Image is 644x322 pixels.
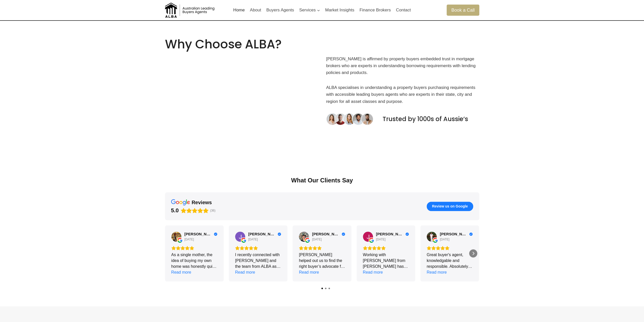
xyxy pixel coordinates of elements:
[376,237,386,241] div: [DATE]
[427,232,437,242] img: Michelle Xin
[440,232,473,236] a: Review by Michelle Xin
[214,232,217,236] div: Verified Customer
[342,232,345,236] div: Verified Customer
[440,232,468,236] span: [PERSON_NAME]
[363,269,383,275] div: Read more
[427,246,473,250] div: Rating: 5.0 out of 5
[427,202,473,211] button: Review us on Google
[363,252,409,269] div: Working with [PERSON_NAME] from [PERSON_NAME] has always been a pleasure — his professionalism an...
[210,209,215,212] span: (36)
[171,207,179,214] div: 5.0
[192,199,212,206] div: reviews
[363,246,409,250] div: Rating: 5.0 out of 5
[165,3,216,18] img: Australian Leading Buyers Agents
[440,237,449,241] div: [DATE]
[312,237,322,241] div: [DATE]
[447,5,479,15] a: Book a Call
[357,4,393,16] a: Finance Brokers
[469,249,477,257] div: Next
[326,55,479,76] p: [PERSON_NAME] is affirmed by property buyers embedded trust in mortgage brokers who are experts i...
[363,232,373,242] img: Joe Massoud
[165,58,318,144] iframe: Welcome to ALBA, Australia’s aggregator for buyers agents
[171,269,191,275] div: Read more
[184,232,213,236] span: [PERSON_NAME]
[247,4,264,16] a: About
[323,4,357,16] a: Market Insights
[165,225,479,281] div: Carousel
[165,176,479,184] div: What Our Clients Say
[312,232,340,236] span: [PERSON_NAME]
[299,252,345,269] div: [PERSON_NAME] helped out us to find the right buyer’s advocate for our needs. We’ve since managed...
[248,232,281,236] a: Review by Janet S
[297,4,323,16] button: Child menu of Services
[235,252,281,269] div: I recently connected with [PERSON_NAME] and the team from ALBA as I was looking for a low cost hi...
[167,249,175,257] div: Previous
[171,232,181,242] a: View on Google
[393,4,413,16] a: Contact
[231,4,247,16] a: Home
[405,232,409,236] div: Verified Customer
[231,4,413,16] nav: Primary Navigation
[376,232,404,236] span: [PERSON_NAME]
[278,232,281,236] div: Verified Customer
[171,246,217,250] div: Rating: 5.0 out of 5
[299,232,309,242] img: David Gloury
[165,37,318,52] h2: Why Choose ALBA?
[184,237,194,241] div: [DATE]
[363,232,373,242] a: View on Google
[235,269,255,275] div: Read more
[248,232,276,236] span: [PERSON_NAME]
[171,252,217,269] div: As a single mother, the idea of buying my own home was honestly quite daunting — there’s so much ...
[427,252,473,269] div: Great buyer's agent, knowledgable and responsible. Absolutely reliable and trustworthy, great adv...
[171,232,181,242] img: Marie-Claire van Ark
[469,232,473,236] div: Verified Customer
[383,116,479,123] h3: Trusted by 1000s of Aussie’s
[235,232,245,242] a: View on Google
[299,269,319,275] div: Read more
[299,246,345,250] div: Rating: 5.0 out of 5
[326,84,479,105] p: ALBA specialises in understanding a property buyers purchasing requirements with accessible leadi...
[264,4,297,16] a: Buyers Agents
[432,204,468,209] span: Review us on Google
[171,207,209,214] div: Rating: 5.0 out of 5
[427,232,437,242] a: View on Google
[427,269,447,275] div: Read more
[299,232,309,242] a: View on Google
[312,232,345,236] a: Review by David Gloury
[376,232,409,236] a: Review by Joe Massoud
[184,232,217,236] a: Review by Marie-Claire van Ark
[235,232,245,242] img: Janet S
[248,237,258,241] div: [DATE]
[235,246,281,250] div: Rating: 5.0 out of 5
